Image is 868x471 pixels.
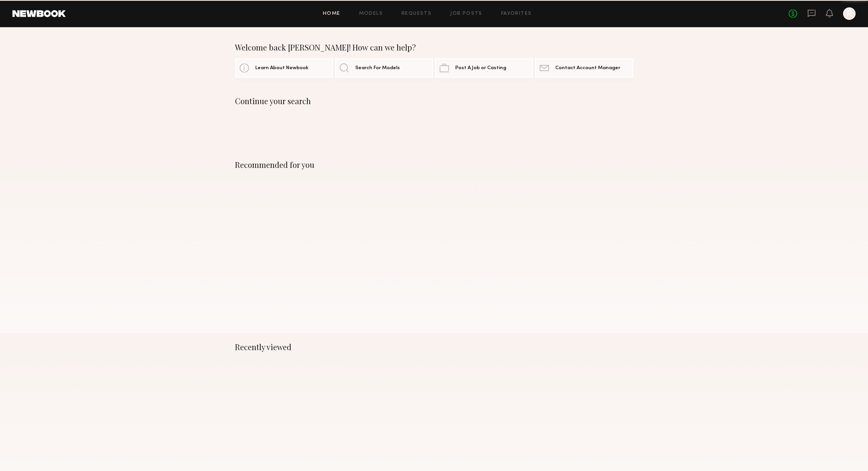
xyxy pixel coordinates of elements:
div: Recently viewed [235,342,633,352]
a: Post A Job or Casting [435,58,533,78]
a: Models [359,11,383,16]
a: Contact Account Manager [535,58,633,78]
a: R [843,7,856,20]
span: Learn About Newbook [255,66,309,71]
a: Learn About Newbook [235,58,333,78]
a: Favorites [501,11,532,16]
span: Contact Account Manager [555,66,620,71]
a: Requests [402,11,431,16]
div: Welcome back [PERSON_NAME]! How can we help? [235,43,633,52]
div: Continue your search [235,96,633,106]
a: Job Posts [450,11,482,16]
a: Home [323,11,340,16]
span: Post A Job or Casting [455,66,506,71]
div: Recommended for you [235,160,633,169]
span: Search For Models [355,66,400,71]
a: Search For Models [335,58,433,78]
